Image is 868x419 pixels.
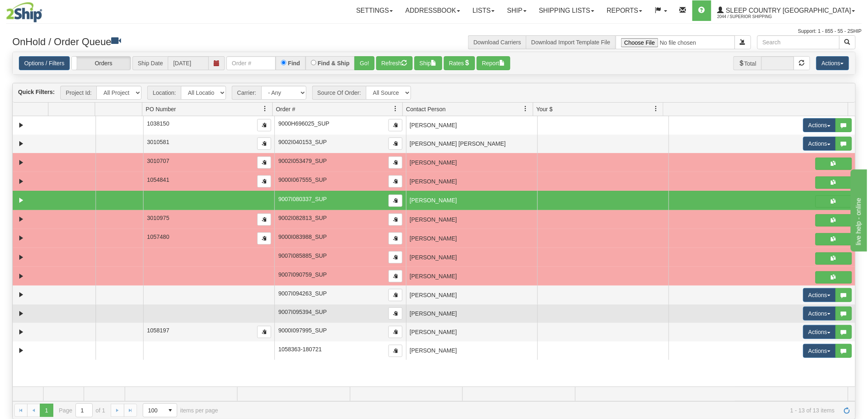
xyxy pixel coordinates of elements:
span: Location: [147,86,181,100]
a: Your $ filter column settings [649,102,663,116]
button: Shipping Documents [815,252,852,265]
span: Your $ [537,105,553,113]
span: 9007I085885_SUP [279,252,327,259]
button: Copy to clipboard [388,213,402,226]
span: items per page [143,403,218,417]
span: 9000H696025_SUP [279,120,330,127]
button: Copy to clipboard [257,156,271,169]
button: Report [477,56,510,70]
a: Expand [16,158,26,168]
a: Options / Filters [19,56,70,70]
span: 3010975 [147,215,169,221]
span: 9002I040153_SUP [279,139,327,145]
button: Search [839,35,856,49]
label: Orders [72,57,130,70]
button: Copy to clipboard [388,232,402,245]
span: 3010707 [147,158,169,164]
span: 1054841 [147,176,169,183]
span: 100 [148,406,159,414]
button: Go! [354,56,375,70]
button: Actions [803,118,836,132]
button: Copy to clipboard [257,175,271,188]
button: Copy to clipboard [388,307,402,320]
td: [PERSON_NAME] [406,210,537,229]
span: Carrier: [232,86,261,100]
span: 9000I067555_SUP [279,176,327,183]
img: logo2044.jpg [6,2,42,23]
label: Quick Filters: [18,88,55,96]
a: Sleep Country [GEOGRAPHIC_DATA] 2044 / Superior Shipping [711,0,861,21]
span: Project Id: [60,86,96,100]
button: Actions [803,344,836,358]
button: Copy to clipboard [388,270,402,282]
button: Shipping Documents [815,158,852,170]
button: Copy to clipboard [257,137,271,150]
td: [PERSON_NAME] [406,305,537,323]
button: Shipping Documents [815,271,852,284]
div: live help - online [6,5,76,15]
button: Refresh [376,56,413,70]
button: Copy to clipboard [388,251,402,263]
a: Addressbook [399,0,466,21]
a: Contact Person filter column settings [519,102,533,116]
button: Shipping Documents [815,214,852,227]
td: [PERSON_NAME] [406,172,537,191]
button: Copy to clipboard [257,119,271,131]
a: Download Import Template File [531,39,610,46]
button: Copy to clipboard [388,156,402,169]
button: Copy to clipboard [388,289,402,301]
input: Page 1 [76,404,92,417]
td: [PERSON_NAME] [406,153,537,172]
td: [PERSON_NAME] [406,267,537,286]
span: 1 - 13 of 13 items [230,407,835,414]
a: Ship [501,0,532,21]
td: [PERSON_NAME] [406,323,537,341]
a: Refresh [841,404,854,417]
span: PO Number [146,105,176,113]
span: 1038150 [147,120,169,127]
button: Copy to clipboard [257,326,271,338]
input: Search [757,35,840,49]
td: [PERSON_NAME] [406,116,537,135]
span: Ship Date [132,56,168,70]
a: Expand [16,195,26,206]
span: select [164,404,177,417]
h3: OnHold / Order Queue [12,35,428,47]
a: Expand [16,120,26,131]
a: Expand [16,139,26,149]
button: Actions [816,56,849,70]
button: Copy to clipboard [388,137,402,150]
button: Shipping Documents [815,176,852,189]
span: Page of 1 [59,403,105,417]
span: 9002I082813_SUP [279,215,327,221]
span: 9007I080337_SUP [279,196,327,202]
span: Total [733,56,762,70]
button: Copy to clipboard [388,119,402,131]
span: 1058363-180721 [279,346,322,353]
a: Reports [601,0,649,21]
a: Order # filter column settings [388,102,402,116]
button: Actions [803,288,836,302]
button: Copy to clipboard [257,232,271,245]
span: 9000I083988_SUP [279,234,327,240]
iframe: chat widget [849,167,867,251]
div: Support: 1 - 855 - 55 - 2SHIP [6,28,862,35]
span: 9002I053479_SUP [279,158,327,164]
td: [PERSON_NAME] [406,248,537,267]
a: Expand [16,214,26,224]
td: [PERSON_NAME] [406,341,537,360]
button: Actions [803,325,836,339]
td: [PERSON_NAME] [PERSON_NAME] [406,135,537,153]
a: Expand [16,233,26,243]
a: Expand [16,176,26,187]
span: 2044 / Superior Shipping [717,13,779,21]
a: Settings [350,0,399,21]
span: Source Of Order: [312,86,366,100]
a: PO Number filter column settings [258,102,272,116]
td: [PERSON_NAME] [406,229,537,248]
button: Actions [803,307,836,321]
a: Download Carriers [473,39,521,46]
label: Find & Ship [318,60,350,66]
a: Expand [16,346,26,356]
span: 9007I095394_SUP [279,309,327,315]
